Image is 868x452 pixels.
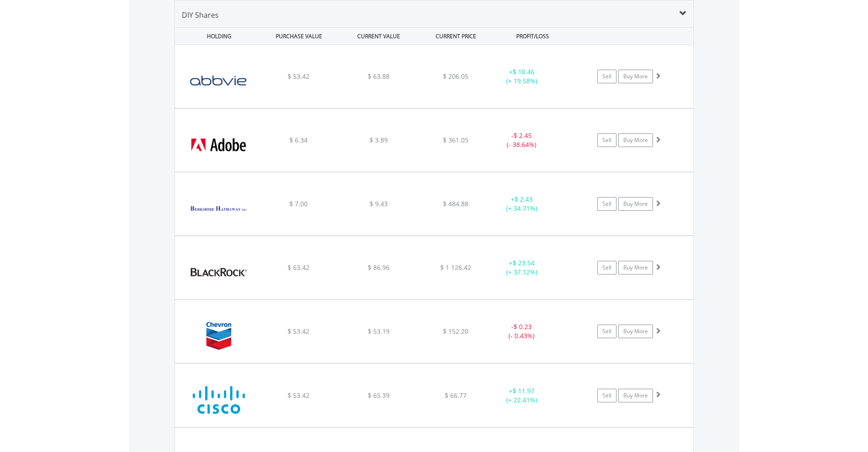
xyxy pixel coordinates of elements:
[368,263,390,272] span: $ 86.96
[180,56,258,106] img: EQU.US.ABBV.png
[513,67,534,76] span: $ 10.46
[514,322,532,331] span: $ 0.23
[443,327,468,335] span: $ 152.20
[618,70,653,83] a: Buy More
[180,120,258,169] img: EQU.US.ADBE.png
[513,386,534,395] span: $ 11.97
[514,195,533,203] span: $ 2.43
[180,311,258,361] img: EQU.US.CVX.png
[440,263,471,272] span: $ 1 126.42
[597,70,616,83] a: Sell
[288,72,309,81] span: $ 53.42
[368,72,390,81] span: $ 63.88
[180,375,258,424] img: EQU.US.CSCO.png
[488,67,556,86] div: + (+ 19.58%)
[370,136,388,144] span: $ 3.89
[618,389,653,402] a: Buy More
[618,197,653,211] a: Buy More
[488,259,556,277] div: + (+ 37.12%)
[370,199,388,208] span: $ 9.43
[260,28,338,45] div: PURCHASE VALUE
[488,195,556,213] div: + (+ 34.71%)
[514,131,532,140] span: $ 2.45
[368,391,390,400] span: $ 65.39
[488,322,556,340] div: - (- 0.43%)
[597,197,616,211] a: Sell
[443,136,468,144] span: $ 361.05
[618,133,653,147] a: Buy More
[288,327,309,335] span: $ 53.42
[597,261,616,274] a: Sell
[445,391,467,400] span: $ 66.77
[288,263,309,272] span: $ 63.42
[175,28,258,45] div: HOLDING
[597,389,616,402] a: Sell
[513,259,534,267] span: $ 23.54
[443,199,468,208] span: $ 484.88
[488,131,556,149] div: - (- 38.64%)
[618,261,653,274] a: Buy More
[368,327,390,335] span: $ 53.19
[597,133,616,147] a: Sell
[494,28,572,45] div: PROFIT/LOSS
[180,184,258,233] img: EQU.US.BRKB.png
[443,72,468,81] span: $ 206.05
[182,10,219,20] span: DIY Shares
[419,28,492,45] div: CURRENT PRICE
[289,136,308,144] span: $ 6.34
[288,391,309,400] span: $ 53.42
[618,325,653,338] a: Buy More
[488,386,556,405] div: + (+ 22.41%)
[289,199,308,208] span: $ 7.00
[180,248,258,297] img: EQU.US.BLK.png
[597,325,616,338] a: Sell
[340,28,418,45] div: CURRENT VALUE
